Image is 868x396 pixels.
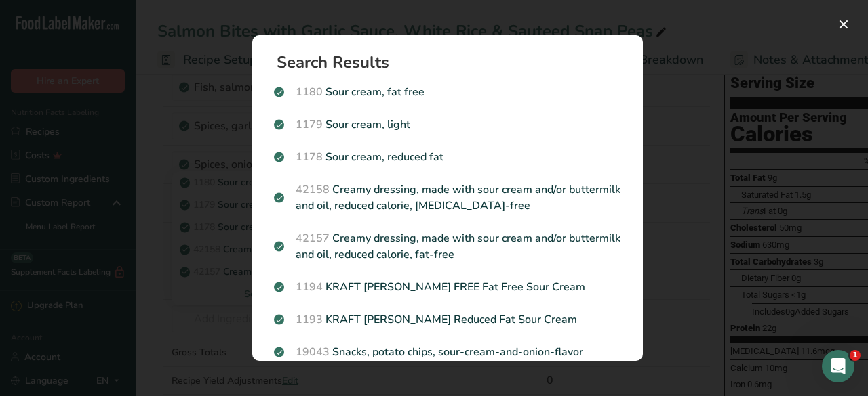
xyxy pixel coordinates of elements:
p: Sour cream, fat free [274,84,621,100]
p: KRAFT [PERSON_NAME] Reduced Fat Sour Cream [274,311,621,328]
p: Sour cream, light [274,116,621,133]
span: 1194 [296,280,323,294]
p: Creamy dressing, made with sour cream and/or buttermilk and oil, reduced calorie, [MEDICAL_DATA]-... [274,181,621,214]
p: Snacks, potato chips, sour-cream-and-onion-flavor [274,344,621,360]
span: 1178 [296,150,323,164]
p: Creamy dressing, made with sour cream and/or buttermilk and oil, reduced calorie, fat-free [274,230,621,263]
p: KRAFT [PERSON_NAME] FREE Fat Free Sour Cream [274,279,621,295]
span: 1180 [296,85,323,100]
span: 42157 [296,231,330,246]
span: 42158 [296,182,330,197]
span: 1 [850,350,861,361]
p: Sour cream, reduced fat [274,149,621,165]
span: 1179 [296,117,323,132]
iframe: Intercom live chat [822,350,854,382]
span: 1193 [296,312,323,327]
span: 19043 [296,345,330,359]
h1: Search Results [277,54,629,70]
